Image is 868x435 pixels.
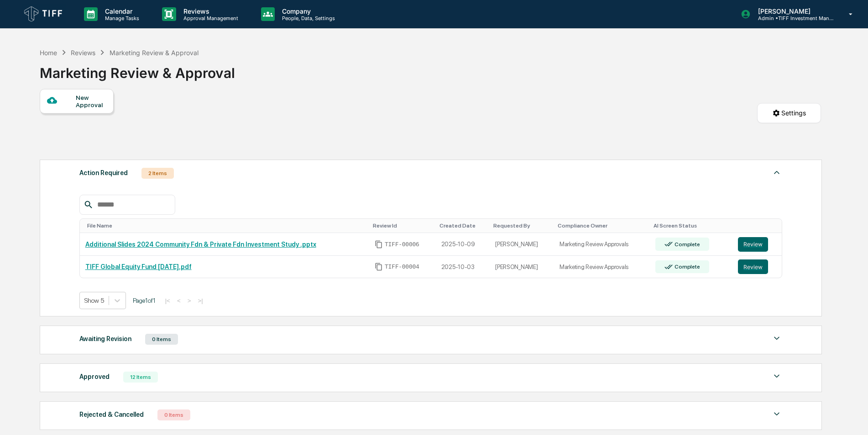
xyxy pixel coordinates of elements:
a: Review [738,237,776,252]
div: Toggle SortBy [373,223,432,229]
button: >| [195,297,205,305]
td: Marketing Review Approvals [554,256,650,278]
div: Reviews [71,49,95,57]
img: caret [771,409,782,419]
p: [PERSON_NAME] [751,7,836,15]
div: Complete [673,241,700,248]
td: [PERSON_NAME] [490,233,554,256]
div: Approved [79,371,110,383]
div: Toggle SortBy [740,223,778,229]
p: People, Data, Settings [275,15,340,21]
p: Approval Management [176,15,243,21]
div: 12 Items [123,372,158,383]
button: > [185,297,194,305]
span: Copy Id [375,263,383,271]
button: < [174,297,183,305]
a: Review [738,259,776,274]
div: Marketing Review & Approval [110,49,199,57]
div: Action Required [79,167,128,179]
div: Home [40,49,57,57]
div: Complete [673,264,700,270]
td: 2025-10-09 [436,233,490,256]
div: Rejected & Cancelled [79,409,144,420]
div: Awaiting Revision [79,333,131,345]
span: TIFF-00004 [385,263,419,270]
p: Manage Tasks [98,15,144,21]
p: Calendar [98,7,144,15]
div: Toggle SortBy [558,223,646,229]
button: Review [738,237,768,252]
a: TIFF Global Equity Fund [DATE].pdf [85,263,192,270]
a: Additional Slides 2024 Community Fdn & Private Fdn Investment Study .pptx [85,241,316,248]
span: Page 1 of 1 [133,297,156,304]
div: 0 Items [145,334,178,345]
img: caret [771,371,782,382]
img: logo [22,4,66,24]
div: New Approval [76,94,106,109]
p: Reviews [176,7,243,15]
button: Settings [757,103,821,123]
div: Toggle SortBy [493,223,550,229]
td: 2025-10-03 [436,256,490,278]
p: Company [275,7,340,15]
iframe: Open customer support [839,405,863,430]
div: Marketing Review & Approval [40,57,235,81]
div: Toggle SortBy [654,223,729,229]
span: Copy Id [375,240,383,249]
div: Toggle SortBy [87,223,366,229]
img: caret [771,167,782,178]
div: Toggle SortBy [439,223,486,229]
button: Review [738,259,768,274]
div: 2 Items [141,168,174,179]
td: [PERSON_NAME] [490,256,554,278]
td: Marketing Review Approvals [554,233,650,256]
span: TIFF-00006 [385,241,419,248]
div: 0 Items [157,409,190,420]
button: |< [162,297,173,305]
p: Admin • TIFF Investment Management [751,15,836,21]
img: caret [771,333,782,344]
